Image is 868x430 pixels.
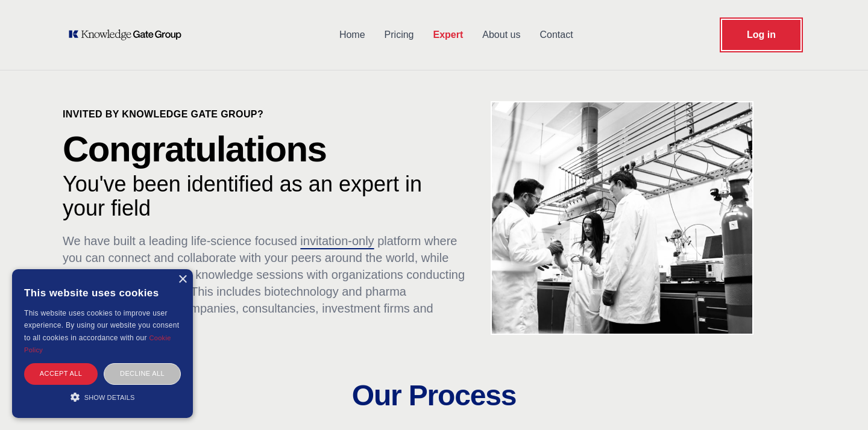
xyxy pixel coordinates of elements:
[84,394,135,401] span: Show details
[68,29,190,41] a: KOL Knowledge Platform: Talk to Key External Experts (KEE)
[178,275,187,284] div: Close
[63,131,468,167] p: Congratulations
[24,309,179,342] span: This website uses cookies to improve user experience. By using our website you consent to all coo...
[63,107,468,122] p: Invited by Knowledge Gate Group?
[24,334,171,354] a: Cookie Policy
[24,363,98,384] div: Accept all
[63,172,468,220] p: You've been identified as an expert in your field
[375,19,424,51] a: Pricing
[330,19,375,51] a: Home
[24,391,181,403] div: Show details
[104,363,181,384] div: Decline all
[24,278,181,307] div: This website uses cookies
[63,232,468,334] p: We have built a leading life-science focused platform where you can connect and collaborate with ...
[722,20,800,50] a: Request Demo
[492,102,752,334] img: KOL management, KEE, Therapy area experts
[423,19,473,51] a: Expert
[300,234,374,248] span: invitation-only
[473,19,530,51] a: About us
[530,19,582,51] a: Contact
